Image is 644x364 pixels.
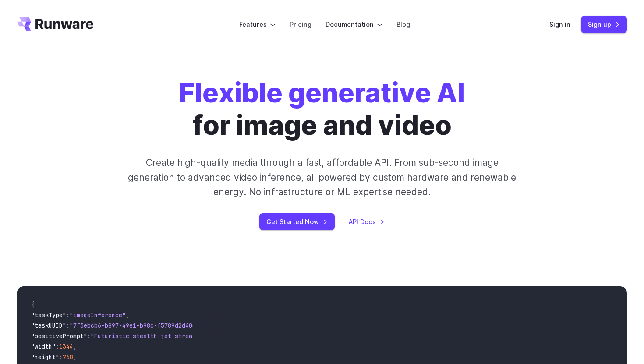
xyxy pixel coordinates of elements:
[73,343,77,350] span: ,
[70,311,126,319] span: "imageInference"
[56,343,59,350] span: :
[70,322,203,329] span: "7f3ebcb6-b897-49e1-b98c-f5789d2d40d7"
[91,332,410,340] span: "Futuristic stealth jet streaking through a neon-lit cityscape with glowing purple exhaust"
[179,77,465,141] h1: for image and video
[127,155,517,199] p: Create high-quality media through a fast, affordable API. From sub-second image generation to adv...
[73,353,77,361] span: ,
[396,19,410,29] a: Blog
[31,332,87,340] span: "positivePrompt"
[31,301,35,308] span: {
[581,16,627,33] a: Sign up
[239,19,276,29] label: Features
[326,19,382,29] label: Documentation
[259,213,335,230] a: Get Started Now
[66,322,70,329] span: :
[290,19,311,29] a: Pricing
[179,77,465,109] strong: Flexible generative AI
[17,17,93,31] a: Go to /
[59,353,63,361] span: :
[31,311,66,319] span: "taskType"
[31,343,56,350] span: "width"
[59,343,73,350] span: 1344
[63,353,73,361] span: 768
[87,332,91,340] span: :
[349,217,385,227] a: API Docs
[126,311,129,319] span: ,
[31,353,59,361] span: "height"
[66,311,70,319] span: :
[549,19,570,29] a: Sign in
[31,322,66,329] span: "taskUUID"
